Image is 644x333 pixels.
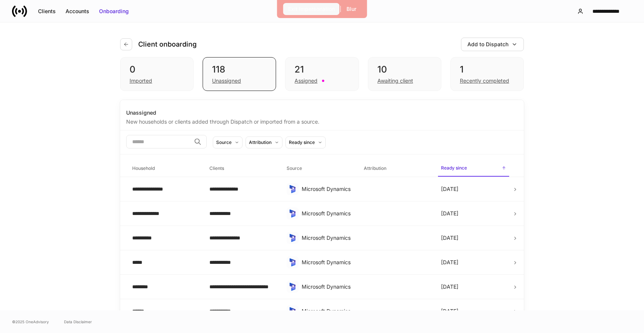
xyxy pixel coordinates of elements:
div: Attribution [249,139,272,146]
div: Microsoft Dynamics [302,307,352,315]
div: Imported [130,77,152,85]
button: Attribution [246,136,282,148]
button: Blur [342,3,361,15]
img: sIOyOZvWb5kUEAwh5D03bPzsWHrUXBSdsWHDhg8Ma8+nBQBvlija69eFAv+snJUCyn8AqO+ElBnIpgMAAAAASUVORK5CYII= [288,209,297,218]
div: 21 [295,64,349,76]
p: [DATE] [441,234,458,242]
div: Ready since [289,139,315,146]
p: [DATE] [441,210,458,217]
div: Clients [38,8,56,15]
div: New households or clients added through Dispatch or imported from a source. [126,117,518,126]
div: Source [216,139,232,146]
span: Source [284,161,355,176]
h6: Attribution [364,165,386,172]
p: [DATE] [441,283,458,291]
button: Add to Dispatch [461,38,524,51]
div: Microsoft Dynamics [302,210,352,217]
div: Exit Impersonation [288,5,335,13]
span: © 2025 OneAdvisory [12,319,49,325]
img: sIOyOZvWb5kUEAwh5D03bPzsWHrUXBSdsWHDhg8Ma8+nBQBvlija69eFAv+snJUCyn8AqO+ElBnIpgMAAAAASUVORK5CYII= [288,233,297,242]
div: Awaiting client [377,77,413,85]
div: 21Assigned [285,57,359,91]
p: [DATE] [441,259,458,266]
div: Microsoft Dynamics [302,234,352,242]
div: 118 [212,64,267,76]
div: Microsoft Dynamics [302,185,352,193]
div: 10Awaiting client [368,57,441,91]
div: Assigned [295,77,317,85]
div: 1Recently completed [450,57,524,91]
button: Exit Impersonation [283,3,340,15]
div: 10 [377,64,432,76]
p: [DATE] [441,185,458,193]
img: sIOyOZvWb5kUEAwh5D03bPzsWHrUXBSdsWHDhg8Ma8+nBQBvlija69eFAv+snJUCyn8AqO+ElBnIpgMAAAAASUVORK5CYII= [288,282,297,291]
span: Household [129,161,200,176]
h6: Household [132,165,155,172]
img: sIOyOZvWb5kUEAwh5D03bPzsWHrUXBSdsWHDhg8Ma8+nBQBvlija69eFAv+snJUCyn8AqO+ElBnIpgMAAAAASUVORK5CYII= [288,307,297,316]
div: Accounts [66,8,89,15]
span: Attribution [361,161,432,176]
h6: Ready since [441,164,467,171]
button: Clients [33,5,61,17]
button: Onboarding [94,5,134,17]
div: Microsoft Dynamics [302,259,352,266]
p: [DATE] [441,307,458,315]
span: Clients [206,161,278,176]
div: Microsoft Dynamics [302,283,352,291]
div: Unassigned [212,77,241,85]
div: 1 [460,64,514,76]
button: Source [213,136,243,148]
div: 0 [130,64,184,76]
div: Onboarding [99,8,129,15]
button: Ready since [285,136,326,148]
a: Data Disclaimer [64,319,92,325]
img: sIOyOZvWb5kUEAwh5D03bPzsWHrUXBSdsWHDhg8Ma8+nBQBvlija69eFAv+snJUCyn8AqO+ElBnIpgMAAAAASUVORK5CYII= [288,258,297,267]
div: Unassigned [126,109,518,117]
h6: Clients [209,165,224,172]
img: sIOyOZvWb5kUEAwh5D03bPzsWHrUXBSdsWHDhg8Ma8+nBQBvlija69eFAv+snJUCyn8AqO+ElBnIpgMAAAAASUVORK5CYII= [288,185,297,194]
div: 118Unassigned [203,57,276,91]
div: Add to Dispatch [467,41,508,48]
div: Blur [346,5,356,13]
h4: Client onboarding [138,40,197,49]
div: Recently completed [460,77,509,85]
div: 0Imported [120,57,194,91]
span: Ready since [438,160,509,177]
button: Accounts [61,5,94,17]
h6: Source [287,165,302,172]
